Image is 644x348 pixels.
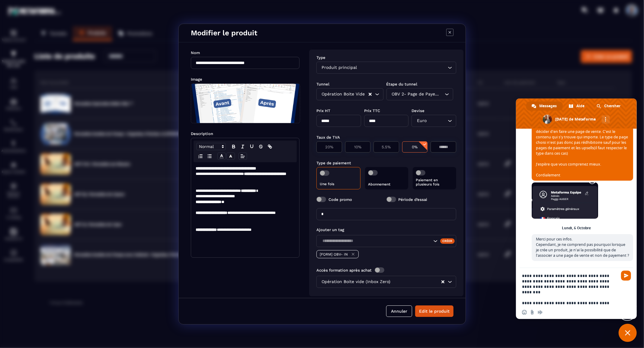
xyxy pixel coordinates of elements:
[328,197,352,202] label: Code promo
[191,50,200,55] label: Nom
[536,237,629,258] span: Merci pour ces infos. Cependant, je ne comprend pas pourquoi lorsque je crée un produit, je n'ai ...
[621,271,631,281] span: Envoyer
[316,135,340,140] label: Taux de TVA
[526,101,563,111] div: Messages
[320,238,432,244] input: Search for option
[366,91,368,98] input: Search for option
[405,145,424,149] p: 0%
[320,91,366,98] span: Opération Boite Vide
[522,273,617,306] textarea: Entrez votre message...
[415,118,428,124] span: Euro
[191,29,257,37] h4: Modifier le produit
[604,101,620,111] span: Chercher
[602,115,610,124] div: Autres canaux
[316,227,344,232] label: Ajouter un tag
[440,238,455,244] div: Créer
[412,115,456,127] div: Search for option
[576,101,585,111] span: Aide
[390,91,443,98] span: OBV 2- Page de Payement
[562,226,591,230] div: Lundi, 6 Octobre
[530,310,535,315] span: Envoyer un fichier
[368,182,405,186] p: Abonnement
[377,145,396,149] p: 5.5%
[191,77,202,82] label: Image
[412,108,425,113] label: Devise
[320,279,392,285] span: Opération Boite vide (Inbox Zero)
[522,310,527,315] span: Insérer un emoji
[415,305,453,317] button: Edit le produit
[538,310,543,315] span: Message audio
[316,108,330,113] label: Prix HT
[320,64,358,71] span: Produit principal
[386,88,453,100] div: Search for option
[316,235,456,247] div: Search for option
[348,145,367,149] p: 10%
[364,108,380,113] label: Prix TTC
[316,82,329,86] label: Tunnel
[316,88,383,100] div: Search for option
[368,92,371,97] button: Clear Selected
[441,280,444,284] button: Clear Selected
[316,62,456,74] div: Search for option
[316,268,372,272] label: Accès formation après achat
[619,324,637,342] div: Fermer le chat
[428,118,446,124] input: Search for option
[320,182,357,186] p: Une fois
[398,197,427,202] label: Période d’essai
[392,279,441,285] input: Search for option
[591,101,626,111] div: Chercher
[316,55,325,60] label: Type
[563,101,591,111] div: Aide
[416,178,453,186] p: Paiement en plusieurs fois
[320,252,348,256] p: [FORM] OBV- IN
[316,161,351,165] label: Type de paiement
[358,64,446,71] input: Search for option
[320,145,339,149] p: 20%
[386,305,412,317] button: Annuler
[443,91,443,98] input: Search for option
[539,101,557,111] span: Messages
[386,82,417,86] label: Étape du tunnel
[316,276,456,288] div: Search for option
[191,131,213,136] label: Description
